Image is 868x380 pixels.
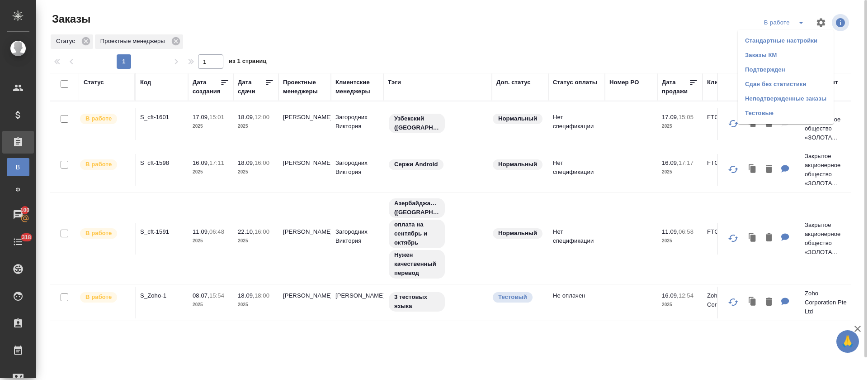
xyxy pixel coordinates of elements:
[238,159,255,166] p: 18.09,
[805,221,848,257] p: Закрытое акционерное общество «ЗОЛОТА...
[492,227,544,240] div: Статус по умолчанию для стандартных заказов
[388,291,487,313] div: 3 тестовых языка
[238,236,274,245] p: 2025
[7,158,29,176] a: В
[209,159,224,166] p: 17:11
[722,291,744,313] button: Обновить
[193,78,220,96] div: Дата создания
[707,227,750,236] p: FTC
[609,78,639,87] div: Номер PO
[662,228,679,235] p: 11.09,
[255,114,269,120] p: 12:00
[738,63,834,77] li: Подтвержден
[283,78,326,96] div: Проектные менеджеры
[394,220,439,247] p: оплата на сентябрь и октябрь
[95,34,183,49] div: Проектные менеджеры
[394,199,439,217] p: Азербайджанский ([GEOGRAPHIC_DATA])
[193,114,209,120] p: 17.09,
[79,113,130,125] div: Выставляет ПМ после принятия заказа от КМа
[209,228,224,235] p: 06:48
[193,236,229,245] p: 2025
[278,108,331,140] td: [PERSON_NAME]
[193,228,209,235] p: 11.09,
[79,291,130,303] div: Выставляет ПМ после принятия заказа от КМа
[679,114,693,120] p: 15:05
[238,114,255,120] p: 18.09,
[140,227,184,236] p: S_cft-1591
[662,168,698,177] p: 2025
[255,228,269,235] p: 16:00
[11,185,25,194] span: Ф
[85,293,112,302] p: В работе
[255,159,269,166] p: 16:00
[238,78,265,96] div: Дата сдачи
[193,168,229,177] p: 2025
[388,159,487,171] div: Сержи Android
[738,48,834,63] li: Заказы КМ
[662,78,689,96] div: Дата продажи
[388,78,401,87] div: Тэги
[388,113,487,134] div: Узбекский (Латиница)
[193,159,209,166] p: 16.09,
[394,250,439,278] p: Нужен качественный перевод
[496,78,531,87] div: Доп. статус
[738,91,834,106] li: Неподтвержденные заказы
[836,330,859,353] button: 🙏
[553,78,597,87] div: Статус оплаты
[394,293,439,311] p: 3 тестовых языка
[85,160,112,169] p: В работе
[209,292,224,299] p: 15:54
[707,78,728,87] div: Клиент
[193,122,229,131] p: 2025
[707,113,750,122] p: FTC
[238,168,274,177] p: 2025
[722,159,744,180] button: Обновить
[498,114,537,123] p: Нормальный
[777,229,794,247] button: Для КМ: По оплате: просим данный проект разбить пополам: на сентябрь и октябрь
[498,293,527,302] p: Тестовый
[2,203,34,226] a: 100
[335,78,379,96] div: Клиентские менеджеры
[100,37,168,46] p: Проектные менеджеры
[255,292,269,299] p: 18:00
[761,229,777,247] button: Удалить
[394,160,438,169] p: Сержи Android
[50,12,90,26] span: Заказы
[777,293,794,312] button: Для КМ: Переговоры с клиентом ведет БД: 9.09 Клиент вернулся с ответом что данный заказ будет опл...
[679,228,693,235] p: 06:58
[738,106,834,120] li: Тестовые
[548,108,605,140] td: Нет спецификации
[744,160,761,179] button: Клонировать
[193,292,209,299] p: 08.07,
[662,300,698,309] p: 2025
[707,159,750,168] p: FTC
[85,114,112,123] p: В работе
[79,227,130,240] div: Выставляет ПМ после принятия заказа от КМа
[762,15,810,30] div: split button
[840,332,855,351] span: 🙏
[278,154,331,186] td: [PERSON_NAME]
[209,114,224,120] p: 15:01
[548,287,605,318] td: Не оплачен
[722,227,744,249] button: Обновить
[11,163,25,172] span: В
[85,229,112,238] p: В работе
[229,56,267,69] span: из 1 страниц
[662,114,679,120] p: 17.09,
[394,114,439,132] p: Узбекский ([GEOGRAPHIC_DATA])
[498,229,537,238] p: Нормальный
[193,300,229,309] p: 2025
[79,159,130,171] div: Выставляет ПМ после принятия заказа от КМа
[738,77,834,91] li: Сдан без статистики
[662,159,679,166] p: 16.09,
[548,223,605,255] td: Нет спецификации
[84,78,104,87] div: Статус
[832,14,851,31] span: Посмотреть информацию
[278,287,331,318] td: [PERSON_NAME]
[761,160,777,179] button: Удалить
[722,113,744,135] button: Обновить
[662,122,698,131] p: 2025
[238,292,255,299] p: 18.09,
[140,78,151,87] div: Код
[744,293,761,312] button: Клонировать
